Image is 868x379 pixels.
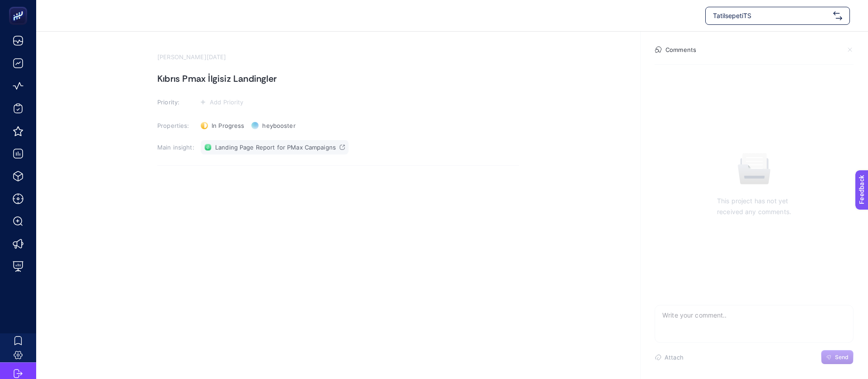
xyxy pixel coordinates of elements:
p: This project has not yet received any comments. [717,196,791,217]
span: heybooster [262,122,295,129]
img: svg%3e [833,11,842,20]
span: Feedback [5,3,34,10]
button: Add Priority [197,97,246,108]
span: In Progress [212,122,244,129]
span: Add Priority [210,98,244,106]
span: Send [835,354,849,361]
h1: Kıbrıs Pmax İlgisiz Landingler [157,71,519,86]
time: [PERSON_NAME][DATE] [157,53,226,61]
span: Landing Page Report for PMax Campaigns [215,144,336,151]
a: Landing Page Report for PMax Campaigns [201,140,349,154]
span: TatilsepetiTS [713,11,830,20]
h3: Properties: [157,122,195,129]
h3: Main insight: [157,144,195,151]
h3: Priority: [157,98,195,106]
span: Attach [665,354,684,361]
button: Send [821,350,854,365]
h4: Comments [665,46,696,53]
